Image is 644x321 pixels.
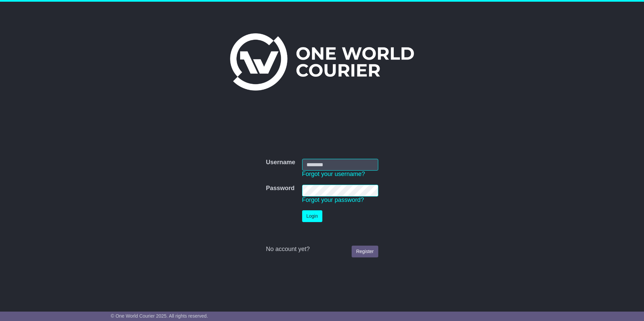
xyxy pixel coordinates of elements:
div: No account yet? [266,246,378,253]
span: © One World Courier 2025. All rights reserved. [111,313,208,319]
img: One World [230,33,414,91]
a: Forgot your password? [302,197,364,203]
a: Forgot your username? [302,171,365,177]
label: Password [266,185,294,192]
button: Login [302,210,322,222]
a: Register [352,246,378,257]
label: Username [266,159,295,166]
